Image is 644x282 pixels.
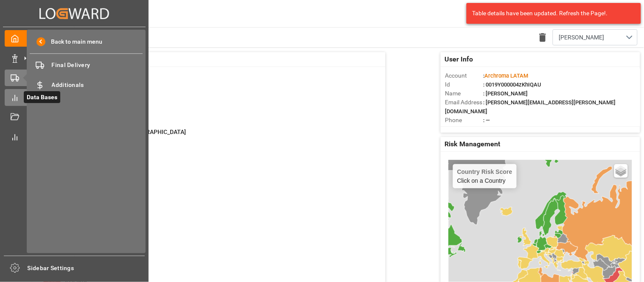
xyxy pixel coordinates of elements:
[445,99,616,114] span: : [PERSON_NAME][EMAIL_ADDRESS][PERSON_NAME][DOMAIN_NAME]
[445,54,473,64] span: User Info
[52,61,143,70] span: Final Delivery
[43,253,375,271] a: 666DemorasContainer Schema
[5,30,144,47] a: My Cockpit
[43,228,375,246] a: 0Events Not Given By Carrier DQContainer Schema
[483,81,541,88] span: : 0019Y000004zKhIQAU
[24,91,60,103] span: Data Bases
[5,128,144,145] a: My Reports
[45,37,103,46] span: Back to main menu
[30,76,143,93] a: Additionals
[43,178,375,195] a: 0Customer AvientContainer Schema
[484,73,528,79] span: Archroma LATAM
[559,33,605,42] span: [PERSON_NAME]
[483,90,528,97] span: : [PERSON_NAME]
[445,125,483,134] span: Account Type
[445,71,483,80] span: Account
[445,116,483,125] span: Phone
[28,264,145,273] span: Sidebar Settings
[483,117,490,123] span: : —
[43,103,375,120] a: 15CAMBIO DE ETA´S PTContainer Schema
[457,168,512,184] div: Click on a Country
[614,164,628,178] a: Layers
[30,57,143,73] a: Final Delivery
[43,203,375,221] a: 58Escalated ShipmentsContainer Schema
[445,139,501,149] span: Risk Management
[483,73,528,79] span: :
[445,80,483,89] span: Id
[483,126,504,132] span: : Shipper
[52,81,143,89] span: Additionals
[43,153,375,170] a: 85TRANSSHIPMENTS TEXTILContainer Schema
[43,78,375,95] a: 15TRANSSHIPMENTS PTContainer Schema
[445,98,483,107] span: Email Address
[43,128,375,145] a: 209Seguimiento Operativo [GEOGRAPHIC_DATA]Container Schema
[5,109,144,126] a: Document Management
[553,29,638,45] button: open menu
[457,168,512,175] h4: Country Risk Score
[445,89,483,98] span: Name
[472,9,629,18] div: Table details have been updated. Refresh the Page!.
